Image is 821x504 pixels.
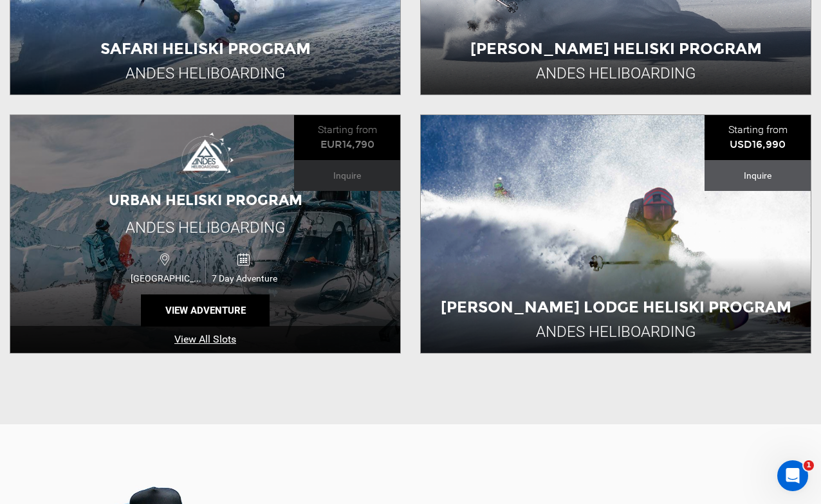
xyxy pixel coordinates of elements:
iframe: Intercom live chat [777,460,808,491]
a: View All Slots [10,326,400,354]
img: images [177,132,234,184]
span: [GEOGRAPHIC_DATA] [127,273,205,283]
button: View Adventure [141,294,270,327]
span: Andes Heliboarding [125,219,285,237]
span: Urban Heliski Program [109,192,302,209]
span: 7 Day Adventure [206,273,283,283]
span: 1 [804,460,814,471]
